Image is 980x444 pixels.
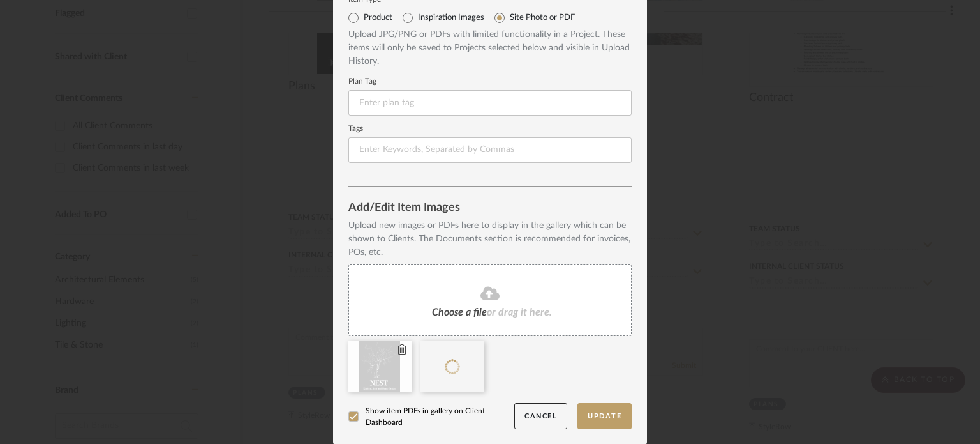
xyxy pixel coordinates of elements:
[577,403,632,429] button: Update
[487,307,552,318] span: or drag it here.
[348,202,632,215] div: Add/Edit Item Images
[510,13,575,23] label: Site Photo or PDF
[418,13,484,23] label: Inspiration Images
[364,13,392,23] label: Product
[432,307,487,318] span: Choose a file
[348,8,632,28] mat-radio-group: Select item type
[348,28,632,68] div: Upload JPG/PNG or PDFs with limited functionality in a Project. These items will only be saved to...
[348,405,514,428] label: Show item PDFs in gallery on Client Dashboard
[348,79,632,85] label: Plan Tag
[514,403,567,429] button: Cancel
[348,219,632,259] div: Upload new images or PDFs here to display in the gallery which can be shown to Clients. The Docum...
[348,90,632,116] input: Enter plan tag
[348,126,632,132] label: Tags
[348,137,632,163] input: Enter Keywords, Separated by Commas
